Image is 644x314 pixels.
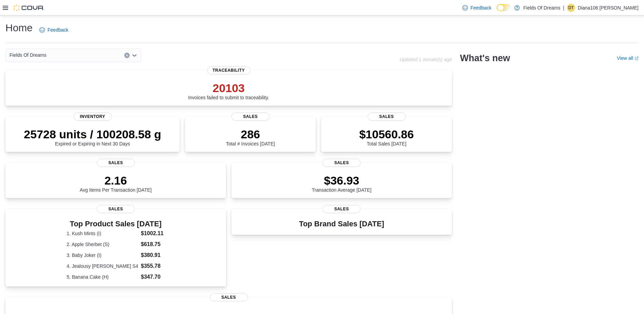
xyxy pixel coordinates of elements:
p: 20103 [188,81,269,95]
div: Total # Invoices [DATE] [226,127,275,146]
h3: Top Brand Sales [DATE] [299,220,384,228]
div: Invoices failed to submit to traceability. [188,81,269,100]
p: 286 [226,127,275,141]
span: Sales [368,112,406,121]
dd: $380.91 [141,251,165,259]
img: Cova [14,4,44,11]
span: Sales [323,159,361,167]
dt: 2. Apple Sherbet (S) [67,241,138,248]
dd: $1002.11 [141,229,165,238]
span: Sales [97,159,135,167]
dt: 5. Banana Cake (H) [67,274,138,280]
h2: What's new [460,53,510,64]
div: Total Sales [DATE] [359,127,414,146]
p: 25728 units / 100208.58 g [24,127,161,141]
p: Fields Of Dreams [523,4,560,12]
p: | [563,4,564,12]
a: Feedback [460,1,494,15]
dt: 4. Jealousy [PERSON_NAME] S4 [67,263,138,269]
span: Dark Mode [497,11,497,12]
span: Sales [97,205,135,213]
h1: Home [5,21,33,35]
span: Sales [323,205,361,213]
dd: $347.70 [141,273,165,281]
span: DT [568,4,574,12]
p: Diana106 [PERSON_NAME] [578,4,639,12]
dt: 3. Baby Joker (I) [67,252,138,259]
span: Sales [232,112,270,121]
svg: External link [634,56,639,60]
span: Feedback [471,4,491,11]
button: Clear input [124,53,130,58]
input: Dark Mode [497,4,511,11]
a: View allExternal link [617,55,639,61]
div: Expired or Expiring in Next 30 Days [24,127,161,146]
dd: $618.75 [141,240,165,248]
p: Updated 1 minute(s) ago [400,57,452,62]
span: Inventory [74,112,112,121]
div: Avg Items Per Transaction [DATE] [80,174,152,193]
h3: Top Product Sales [DATE] [67,220,165,228]
p: $36.93 [312,174,371,187]
dt: 1. Kush Mints (I) [67,230,138,237]
div: Diana106 Torres [567,4,575,12]
p: $10560.86 [359,127,414,141]
button: Open list of options [132,53,137,58]
span: Traceability [207,66,250,74]
dd: $355.78 [141,262,165,270]
span: Fields Of Dreams [10,51,47,59]
span: Feedback [48,27,68,33]
p: 2.16 [80,174,152,187]
span: Sales [210,293,248,301]
div: Transaction Average [DATE] [312,174,371,193]
a: Feedback [37,23,71,37]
